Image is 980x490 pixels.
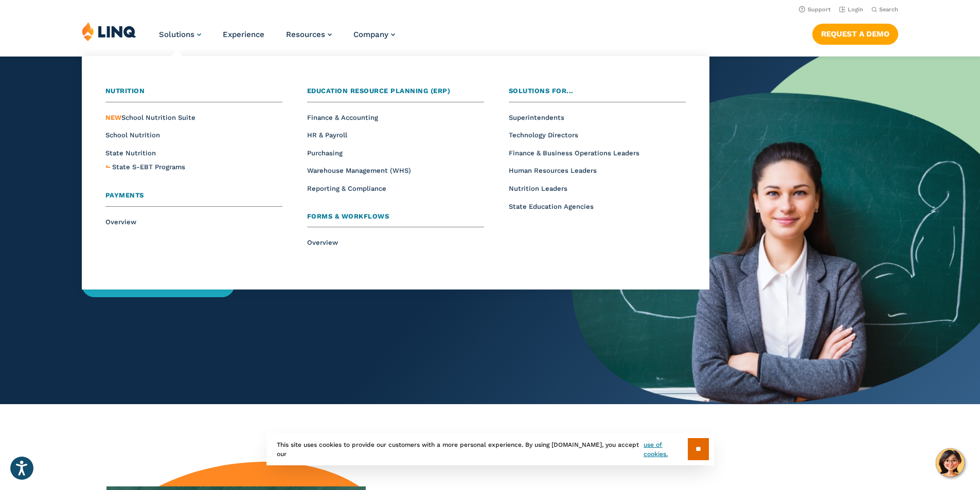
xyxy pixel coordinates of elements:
a: Purchasing [307,149,343,157]
a: Company [353,30,395,39]
span: Payments [105,191,144,199]
button: Open Search Bar [871,6,898,13]
a: Support [799,6,831,13]
div: This site uses cookies to provide our customers with a more personal experience. By using [DOMAIN... [266,433,714,465]
nav: Primary Navigation [159,22,395,56]
span: Search [879,6,898,13]
a: Request a Demo [812,24,898,44]
a: Solutions [159,30,201,39]
a: Warehouse Management (WHS) [307,167,411,174]
a: Solutions for... [509,86,686,102]
a: Experience [223,30,264,39]
a: Payments [105,190,282,207]
a: Nutrition Leaders [509,185,567,192]
a: Overview [307,239,338,246]
a: State S-EBT Programs [112,162,185,173]
span: Solutions for... [509,87,574,95]
a: Login [839,6,863,13]
span: Forms & Workflows [307,212,389,220]
span: Nutrition [105,87,145,95]
button: Hello, have a question? Let’s chat. [936,448,965,477]
a: School Nutrition [105,131,160,139]
a: NEWSchool Nutrition Suite [105,114,195,121]
a: use of cookies. [644,440,687,459]
a: Technology Directors [509,131,578,139]
a: State Education Agencies [509,203,594,210]
span: Solutions [159,30,194,39]
span: Education Resource Planning (ERP) [307,87,451,95]
a: State Nutrition [105,149,156,157]
a: Human Resources Leaders [509,167,597,174]
nav: Button Navigation [812,22,898,44]
img: Home Banner [572,57,980,404]
span: NEW [105,114,121,121]
a: Finance & Accounting [307,114,378,121]
a: Superintendents [509,114,564,121]
span: School Nutrition Suite [105,114,195,121]
a: HR & Payroll [307,131,347,139]
span: State S-EBT Programs [112,163,185,171]
a: Nutrition [105,86,282,102]
a: Reporting & Compliance [307,185,386,192]
span: Resources [286,30,325,39]
img: LINQ | K‑12 Software [82,22,136,41]
span: Company [353,30,388,39]
a: Overview [105,218,136,226]
a: Education Resource Planning (ERP) [307,86,484,102]
a: Finance & Business Operations Leaders [509,149,639,157]
a: Forms & Workflows [307,211,484,228]
a: Resources [286,30,332,39]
